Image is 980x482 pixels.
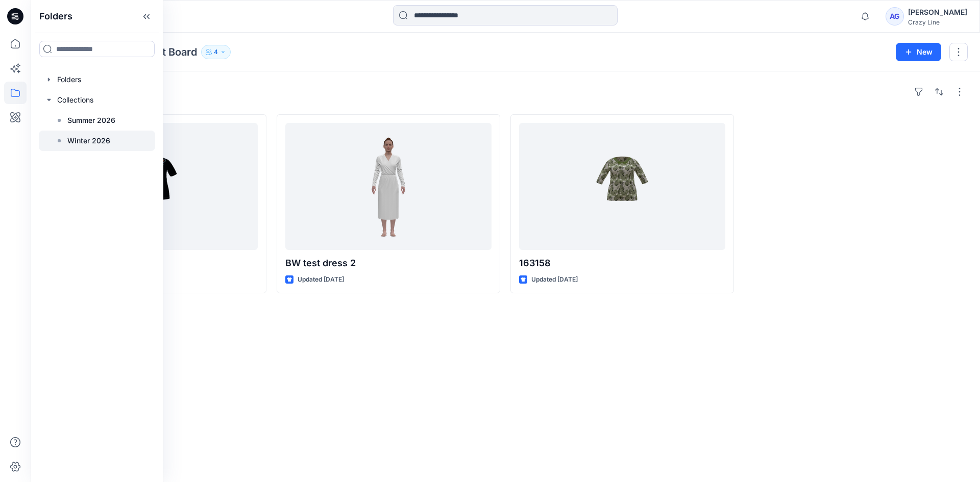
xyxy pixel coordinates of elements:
div: Crazy Line [908,18,967,26]
p: 4 [214,46,218,58]
a: 163158 [519,123,725,250]
p: Winter 2026 [67,135,110,147]
p: 163158 [519,256,725,270]
p: BW test dress 2 [285,256,492,270]
button: 4 [201,45,231,59]
p: Test Board [145,45,197,59]
div: AG [886,7,904,26]
p: Summer 2026 [67,114,115,126]
button: New [896,43,941,61]
p: Updated [DATE] [531,274,578,285]
div: [PERSON_NAME] [908,6,967,18]
a: BW test dress 2 [285,123,492,250]
p: Updated [DATE] [298,274,344,285]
